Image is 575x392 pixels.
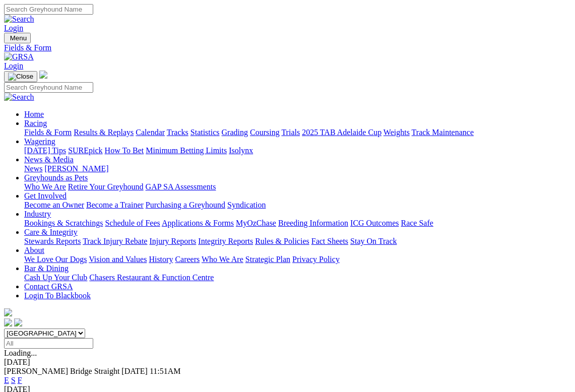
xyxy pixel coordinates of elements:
img: Search [4,15,34,24]
a: Stay On Track [350,237,397,245]
input: Search [4,82,93,93]
input: Search [4,4,93,15]
a: Chasers Restaurant & Function Centre [89,273,214,282]
a: Rules & Policies [255,237,309,245]
div: About [24,255,571,264]
div: Bar & Dining [24,273,571,282]
a: Careers [175,255,200,264]
a: Retire Your Greyhound [68,182,144,191]
a: Calendar [136,128,165,137]
a: About [24,246,44,254]
a: [PERSON_NAME] [44,164,108,173]
div: Care & Integrity [24,237,571,246]
a: Purchasing a Greyhound [146,201,225,209]
a: Schedule of Fees [105,219,160,227]
a: Bar & Dining [24,264,69,273]
a: History [149,255,173,264]
img: facebook.svg [4,318,12,326]
a: S [11,376,16,384]
a: Wagering [24,137,55,146]
a: Who We Are [24,182,66,191]
div: Racing [24,128,571,137]
a: Stewards Reports [24,237,81,245]
a: Login [4,24,23,32]
a: Statistics [190,128,220,137]
a: Privacy Policy [292,255,340,264]
div: Wagering [24,146,571,155]
a: Industry [24,210,51,218]
img: twitter.svg [14,318,22,326]
a: Integrity Reports [198,237,253,245]
a: Home [24,110,44,118]
a: Syndication [227,201,266,209]
a: Coursing [250,128,280,137]
a: Racing [24,119,47,127]
a: Injury Reports [149,237,196,245]
a: 2025 TAB Adelaide Cup [302,128,381,137]
a: Login To Blackbook [24,291,91,300]
a: Strategic Plan [245,255,290,264]
a: Applications & Forms [162,219,234,227]
a: Who We Are [202,255,243,264]
a: News & Media [24,155,74,164]
a: Breeding Information [278,219,348,227]
a: Fields & Form [24,128,72,137]
img: Close [8,73,33,81]
a: MyOzChase [236,219,276,227]
a: Cash Up Your Club [24,273,87,282]
a: Race Safe [401,219,433,227]
div: Greyhounds as Pets [24,182,571,191]
a: Tracks [167,128,188,137]
a: Weights [384,128,410,137]
div: Get Involved [24,201,571,210]
a: Care & Integrity [24,228,78,236]
a: Vision and Values [89,255,147,264]
a: Fields & Form [4,43,571,52]
img: logo-grsa-white.png [4,308,12,316]
a: Get Involved [24,191,67,200]
img: Search [4,93,34,102]
a: ICG Outcomes [350,219,399,227]
a: Become a Trainer [86,201,144,209]
a: SUREpick [68,146,102,155]
a: Bookings & Scratchings [24,219,103,227]
a: News [24,164,42,173]
img: logo-grsa-white.png [39,71,47,79]
a: [DATE] Tips [24,146,66,155]
a: Track Maintenance [412,128,474,137]
a: Grading [222,128,248,137]
a: We Love Our Dogs [24,255,87,264]
a: Greyhounds as Pets [24,173,88,182]
span: Loading... [4,349,37,357]
span: 11:51AM [150,367,181,375]
a: E [4,376,9,384]
a: Login [4,61,23,70]
a: Fact Sheets [311,237,348,245]
a: Contact GRSA [24,282,73,291]
button: Toggle navigation [4,71,37,82]
div: News & Media [24,164,571,173]
span: [DATE] [121,367,148,375]
a: Isolynx [229,146,253,155]
a: Track Injury Rebate [83,237,147,245]
a: Become an Owner [24,201,84,209]
div: [DATE] [4,358,571,367]
a: Minimum Betting Limits [146,146,227,155]
a: How To Bet [105,146,144,155]
div: Industry [24,219,571,228]
span: Menu [10,34,27,42]
button: Toggle navigation [4,33,31,43]
a: F [18,376,22,384]
img: GRSA [4,52,34,61]
input: Select date [4,338,93,349]
a: Trials [281,128,300,137]
a: Results & Replays [74,128,134,137]
span: [PERSON_NAME] Bridge Straight [4,367,119,375]
a: GAP SA Assessments [146,182,216,191]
